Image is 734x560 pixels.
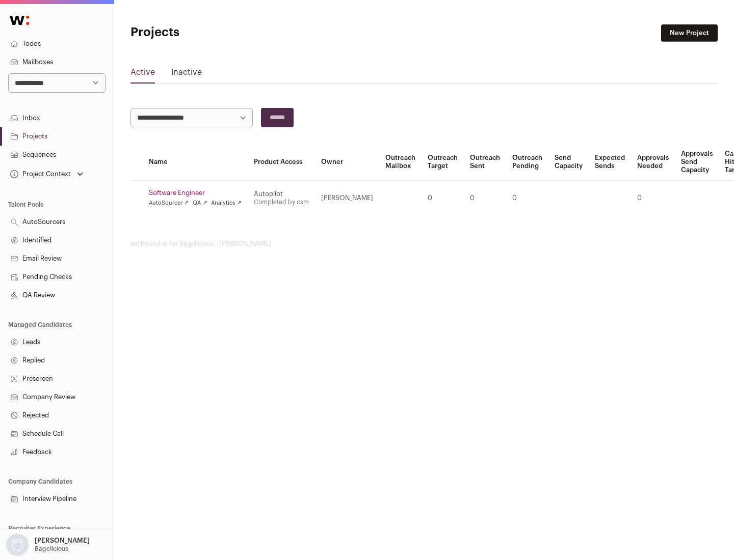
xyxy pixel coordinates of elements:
[254,199,309,205] a: Completed by csm
[675,144,719,181] th: Approvals Send Capacity
[315,181,379,216] td: [PERSON_NAME]
[661,24,718,42] a: New Project
[4,534,92,556] button: Open dropdown
[8,167,85,181] button: Open dropdown
[548,144,589,181] th: Send Capacity
[149,189,242,197] a: Software Engineer
[254,190,309,198] div: Autopilot
[211,199,241,207] a: Analytics ↗
[379,144,422,181] th: Outreach Mailbox
[248,144,315,181] th: Product Access
[506,144,548,181] th: Outreach Pending
[149,199,189,207] a: AutoSourcer ↗
[631,144,675,181] th: Approvals Needed
[464,181,506,216] td: 0
[130,66,155,82] a: Active
[422,181,464,216] td: 0
[171,66,202,82] a: Inactive
[315,144,379,181] th: Owner
[422,144,464,181] th: Outreach Target
[35,545,68,553] p: Bagelicious
[8,170,71,178] div: Project Context
[143,144,248,181] th: Name
[35,537,90,545] p: [PERSON_NAME]
[506,181,548,216] td: 0
[631,181,675,216] td: 0
[589,144,631,181] th: Expected Sends
[193,199,207,207] a: QA ↗
[130,24,326,41] h1: Projects
[130,240,718,248] footer: wellfound:ai for Bagelicious - [PERSON_NAME]
[4,10,35,31] img: Wellfound
[464,144,506,181] th: Outreach Sent
[6,534,29,556] img: nopic.png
